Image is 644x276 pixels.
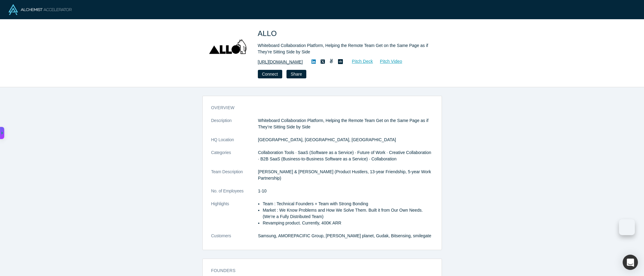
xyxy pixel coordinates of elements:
dd: [GEOGRAPHIC_DATA], [GEOGRAPHIC_DATA], [GEOGRAPHIC_DATA] [258,137,433,143]
dt: No. of Employees [211,188,258,201]
button: Connect [258,70,282,78]
dt: Categories [211,149,258,169]
span: Collaboration Tools · SaaS (Software as a Service) · Future of Work · Creative Collaboration · B2... [258,150,431,161]
img: Alchemist Logo [9,4,72,15]
a: Pitch Deck [345,58,373,65]
button: Share [286,70,306,78]
dd: Samsung, AMOREPACIFIC Group, [PERSON_NAME] planet, Gudak, Bitsensing, smilegate [258,233,433,239]
dt: Customers [211,233,258,246]
img: ALLO's Logo [207,28,249,71]
h3: overview [211,105,425,111]
dd: 1-10 [258,188,433,194]
h3: Founders [211,267,425,274]
a: [URL][DOMAIN_NAME] [258,59,303,65]
dt: Team Description [211,169,258,188]
li: Team : Technical Founders + Team with Strong Bonding [263,201,433,207]
dt: Description [211,117,258,137]
div: Whiteboard Collaboration Platform, Helping the Remote Team Get on the Same Page as if They’re Sit... [258,42,429,55]
dt: HQ Location [211,137,258,149]
dt: Highlights [211,201,258,233]
li: Revamping product. Currently, 400K ARR [263,220,433,226]
p: Whiteboard Collaboration Platform, Helping the Remote Team Get on the Same Page as if They’re Sit... [258,117,433,130]
p: [PERSON_NAME] & [PERSON_NAME] (Product Hustlers, 13-year Friendship, 5-year Work Partnership) [258,169,433,181]
li: Market : We Know Problems and How We Solve Them. Built it from Our Own Needs. (We’re a Fully Dist... [263,207,433,220]
span: ALLO [258,29,279,38]
a: Pitch Video [373,58,403,65]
